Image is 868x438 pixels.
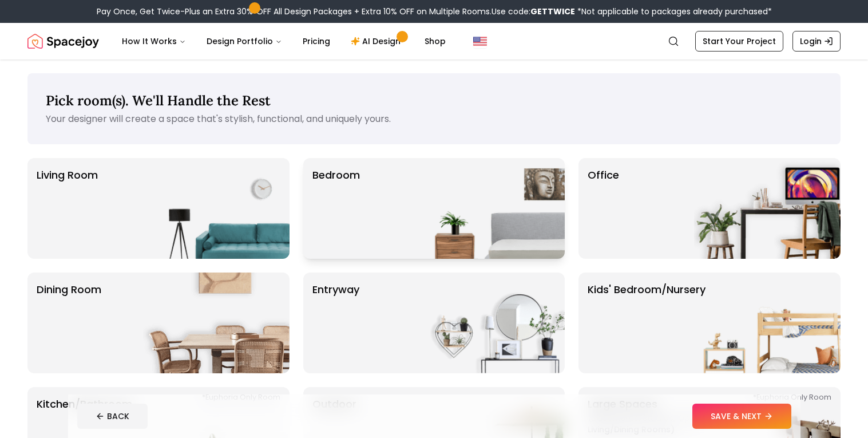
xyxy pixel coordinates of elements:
p: entryway [312,282,359,364]
div: Pay Once, Get Twice-Plus an Extra 30% OFF All Design Packages + Extra 10% OFF on Multiple Rooms. [97,6,772,17]
nav: Main [113,30,455,53]
img: United States [473,34,487,48]
img: Office [694,158,841,259]
a: Start Your Project [695,31,783,52]
p: Dining Room [37,282,101,364]
button: How It Works [113,30,195,53]
img: entryway [418,273,565,373]
button: Design Portfolio [197,30,291,53]
span: *Not applicable to packages already purchased* [575,6,772,17]
img: Spacejoy Logo [27,30,99,53]
img: Dining Room [143,273,290,373]
nav: Global [27,23,841,60]
img: Bedroom [418,158,565,259]
a: Login [792,31,841,52]
b: GETTWICE [530,6,575,17]
a: AI Design [342,30,413,53]
p: Bedroom [312,167,360,250]
p: Your designer will create a space that's stylish, functional, and uniquely yours. [46,112,822,126]
button: BACK [77,404,148,429]
img: Kids' Bedroom/Nursery [694,273,841,373]
a: Shop [415,30,455,53]
span: Pick room(s). We'll Handle the Rest [46,92,271,109]
button: SAVE & NEXT [692,404,791,429]
img: Living Room [143,158,290,259]
p: Kids' Bedroom/Nursery [588,282,706,364]
a: Spacejoy [27,30,99,53]
p: Office [588,167,619,250]
span: Use code: [492,6,575,17]
a: Pricing [294,30,339,53]
p: Living Room [37,167,98,250]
